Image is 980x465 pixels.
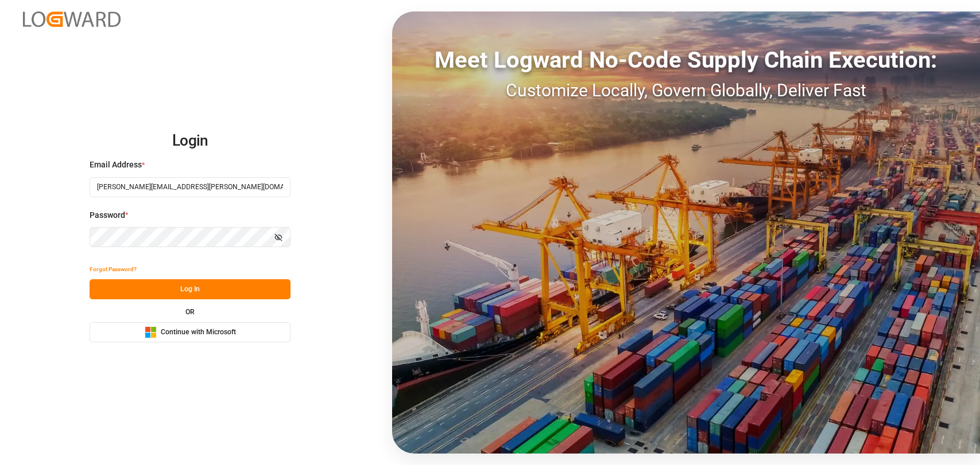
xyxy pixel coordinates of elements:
[23,11,121,27] img: Logward_new_orange.png
[90,159,142,171] span: Email Address
[90,279,290,299] button: Log In
[90,123,290,159] h2: Login
[90,259,137,279] button: Forgot Password?
[90,322,290,342] button: Continue with Microsoft
[392,77,980,103] div: Customize Locally, Govern Globally, Deliver Fast
[90,209,125,221] span: Password
[185,308,195,315] small: OR
[161,327,236,338] span: Continue with Microsoft
[392,43,980,77] div: Meet Logward No-Code Supply Chain Execution:
[90,177,290,197] input: Enter your email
